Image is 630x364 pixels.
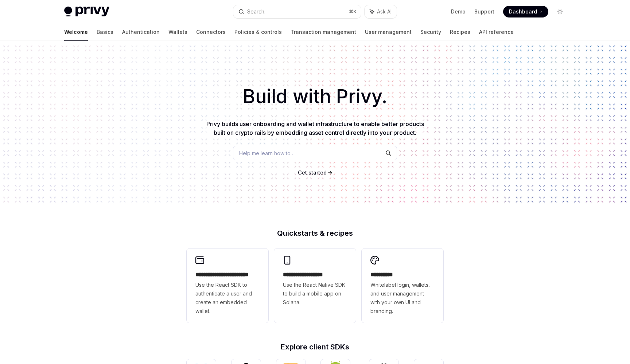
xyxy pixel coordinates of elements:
span: Use the React SDK to authenticate a user and create an embedded wallet. [195,281,260,316]
a: Authentication [122,23,160,41]
div: Search... [247,7,268,16]
a: Support [474,8,494,15]
a: **** *****Whitelabel login, wallets, and user management with your own UI and branding. [362,248,443,323]
h2: Explore client SDKs [187,343,443,351]
a: Wallets [168,23,187,41]
button: Search...⌘K [233,5,361,18]
span: Whitelabel login, wallets, and user management with your own UI and branding. [370,281,435,316]
button: Toggle dark mode [554,6,566,17]
span: Privy builds user onboarding and wallet infrastructure to enable better products built on crypto ... [206,120,424,136]
a: Transaction management [291,23,356,41]
span: Use the React Native SDK to build a mobile app on Solana. [283,281,347,307]
a: API reference [479,23,514,41]
a: Connectors [196,23,226,41]
a: Demo [451,8,466,15]
h2: Quickstarts & recipes [187,230,443,237]
a: **** **** **** ***Use the React Native SDK to build a mobile app on Solana. [274,248,356,323]
span: Dashboard [509,8,537,15]
a: Welcome [64,23,88,41]
span: Ask AI [377,8,392,15]
button: Ask AI [365,5,397,18]
a: User management [365,23,412,41]
a: Policies & controls [234,23,282,41]
span: ⌘ K [349,9,357,15]
a: Get started [298,169,327,176]
a: Dashboard [503,6,548,17]
a: Security [420,23,441,41]
h1: Build with Privy. [12,82,618,111]
a: Basics [97,23,113,41]
img: light logo [64,7,109,17]
span: Help me learn how to… [239,149,295,157]
a: Recipes [450,23,470,41]
span: Get started [298,169,327,176]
